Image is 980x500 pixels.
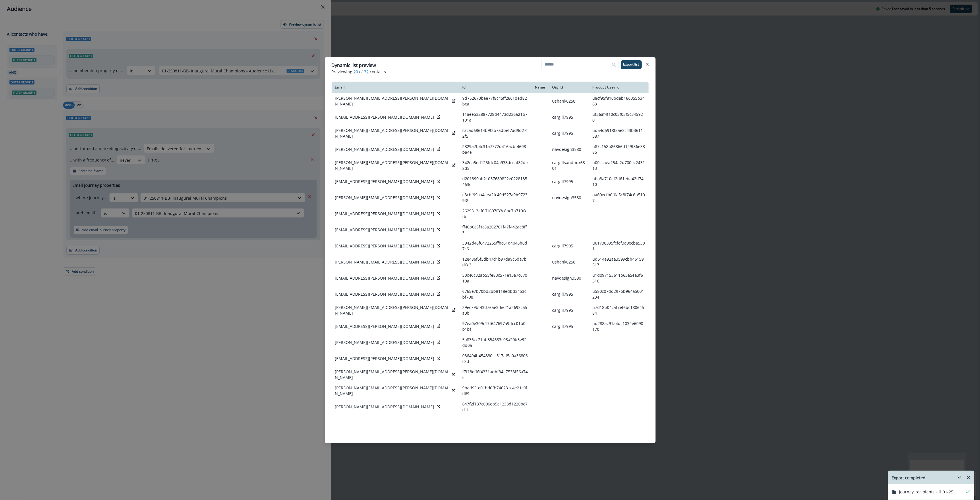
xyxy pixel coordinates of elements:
[549,302,589,318] td: cargill7995
[535,85,545,90] div: Name
[335,179,434,184] p: [EMAIL_ADDRESS][PERSON_NAME][DOMAIN_NAME]
[552,85,585,90] div: Org Id
[950,471,962,484] button: hide-exports
[459,318,531,334] td: 97ea0e309c17f647697a9dcc01b0b1bf
[335,211,434,217] p: [EMAIL_ADDRESS][PERSON_NAME][DOMAIN_NAME]
[589,109,648,125] td: uf36af4f10c03f03f5c345920
[589,141,648,157] td: u87c158b86866d129f36e3885
[335,243,434,249] p: [EMAIL_ADDRESS][PERSON_NAME][DOMAIN_NAME]
[459,399,531,415] td: 647f2f137c006eb5e1233d1220bc7d1f
[335,114,434,120] p: [EMAIL_ADDRESS][PERSON_NAME][DOMAIN_NAME]
[335,227,434,233] p: [EMAIL_ADDRESS][PERSON_NAME][DOMAIN_NAME]
[459,174,531,190] td: d201390ab21037689822e0228135463c
[335,404,434,410] p: [PERSON_NAME][EMAIL_ADDRESS][DOMAIN_NAME]
[364,69,369,75] span: 32
[335,356,434,361] p: [EMAIL_ADDRESS][PERSON_NAME][DOMAIN_NAME]
[549,109,589,125] td: cargill7995
[459,206,531,222] td: 2629313ef6ff1607f33c8bc7b7106cfb
[459,302,531,318] td: 29ec79bf43d7eae3f6e21a2693c55a0b
[459,270,531,286] td: 50c46c32ab55fe83c571e13a7c67019a
[335,128,450,139] p: [PERSON_NAME][EMAIL_ADDRESS][PERSON_NAME][DOMAIN_NAME]
[459,286,531,302] td: 6765e7b70bd2bb8118edbd3453cbf708
[332,62,376,69] p: Dynamic list preview
[354,69,358,75] span: 20
[549,270,589,286] td: navdesign3580
[589,302,648,318] td: u7d18b04caf7ef6bc18064584
[549,238,589,254] td: cargill7995
[964,473,973,482] button: Remove-exports
[549,125,589,141] td: cargill7995
[589,125,648,141] td: ud54d5918f3ae3c43b3611587
[899,489,956,495] p: journey_recipients_all_01-250811-BB- Inaugural Mural Champions [DATE]02.08.26 PM
[589,254,648,270] td: ud614e92aa3599cbb46159517
[459,351,531,367] td: 036494b454330cc517af5a0a36806c3d
[459,141,531,157] td: 2829a7b4c31a7772d416acbf4608ba4e
[335,291,434,297] p: [EMAIL_ADDRESS][PERSON_NAME][DOMAIN_NAME]
[589,157,648,174] td: u00ccaea254a2d700ec243113
[459,157,531,174] td: 342ea5ed126fdc04a938dceaf82de2d5
[335,95,450,107] p: [PERSON_NAME][EMAIL_ADDRESS][PERSON_NAME][DOMAIN_NAME]
[459,125,531,141] td: cacad68614b9f2b7adbef7ad9d27f2f5
[335,369,450,380] p: [PERSON_NAME][EMAIL_ADDRESS][PERSON_NAME][DOMAIN_NAME]
[643,59,652,69] button: Close
[892,475,925,481] p: Export completed
[589,93,648,109] td: u8cf95f816bdab166355b3463
[589,174,648,190] td: uba3a710ef2d61eba42ff7410
[459,383,531,399] td: 9bad9f1e01bd6fb746231c4e21c0fd69
[589,286,648,302] td: u580c07dd297bb964a5001234
[623,62,639,66] p: Export list
[549,93,589,109] td: usbank0258
[459,238,531,254] td: 3942d46f6472255ffbc61d4046b6d7c6
[621,60,642,69] button: Export list
[335,305,450,316] p: [PERSON_NAME][EMAIL_ADDRESS][PERSON_NAME][DOMAIN_NAME]
[589,270,648,286] td: u1d097153611b63a5ea3f6316
[459,222,531,238] td: ff46b0c5f1c8a202701f47f442ae8ff3
[549,157,589,174] td: cargillsandbox6801
[335,324,434,329] p: [EMAIL_ADDRESS][PERSON_NAME][DOMAIN_NAME]
[335,85,456,90] div: Email
[589,318,648,334] td: ud288ac91a4dc1032e6090170
[549,141,589,157] td: navdesign3580
[335,340,434,345] p: [PERSON_NAME][EMAIL_ADDRESS][DOMAIN_NAME]
[549,254,589,270] td: usbank0258
[459,109,531,125] td: 11aee532887728d4473d236a21b7101a
[335,195,434,201] p: [PERSON_NAME][EMAIL_ADDRESS][DOMAIN_NAME]
[459,254,531,270] td: 12e486f6f5db47d1b97da9c5da7bd6c3
[549,174,589,190] td: cargill7995
[462,85,528,90] div: Id
[549,190,589,206] td: navdesign3580
[589,238,648,254] td: u61738395fcfef3a9ecba5381
[592,85,645,90] div: Product User Id
[589,190,648,206] td: ua60ecfb0f0a5c8f74c6b5107
[459,334,531,351] td: 5a836cc71bb354683c08a20b5e92dd0a
[549,286,589,302] td: cargill7995
[459,190,531,206] td: e3cbf99aa4aea2fc40d527a9b97239f8
[335,160,450,171] p: [PERSON_NAME][EMAIL_ADDRESS][PERSON_NAME][DOMAIN_NAME]
[332,69,649,75] p: Previewing of contacts
[888,484,974,500] div: hide-exports
[335,385,450,397] p: [PERSON_NAME][EMAIL_ADDRESS][PERSON_NAME][DOMAIN_NAME]
[459,93,531,109] td: 9d752670bee77f8c45ff2661ded82bca
[335,259,434,265] p: [PERSON_NAME][EMAIL_ADDRESS][DOMAIN_NAME]
[335,275,434,281] p: [EMAIL_ADDRESS][PERSON_NAME][DOMAIN_NAME]
[335,147,434,152] p: [PERSON_NAME][EMAIL_ADDRESS][DOMAIN_NAME]
[459,367,531,383] td: f7f18eff6f4331adbf34e7538f56a74e
[549,318,589,334] td: cargill7995
[955,473,964,482] button: hide-exports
